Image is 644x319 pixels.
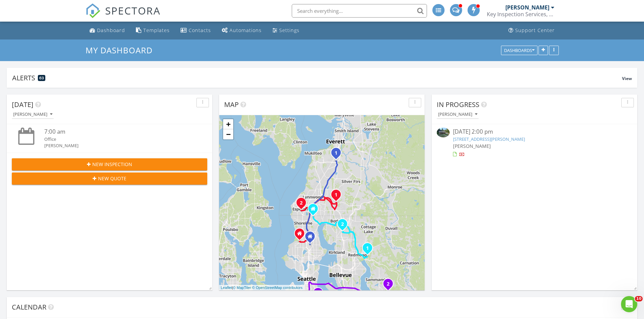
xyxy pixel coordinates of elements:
[39,76,44,80] span: 63
[12,172,207,185] button: New Quote
[501,46,538,55] button: Dashboards
[12,110,54,119] button: [PERSON_NAME]
[221,286,232,290] a: Leaflet
[437,128,632,158] a: [DATE] 2:00 pm [STREET_ADDRESS][PERSON_NAME] [PERSON_NAME]
[13,112,52,117] div: [PERSON_NAME]
[12,302,46,312] span: Calendar
[279,27,300,33] div: Settings
[300,201,303,206] i: 2
[487,11,554,18] div: Key Inspection Services, LLC
[437,100,479,109] span: In Progress
[223,119,233,129] a: Zoom in
[341,222,344,227] i: 2
[12,73,622,82] div: Alerts
[178,24,214,37] a: Contacts
[252,286,303,290] a: © OpenStreetMap contributors
[189,27,211,33] div: Contacts
[336,153,340,157] div: 7806 Beverly Blvd, Everett, WA 98203
[105,3,161,18] span: SPECTORA
[92,161,132,168] span: New Inspection
[270,24,302,37] a: Settings
[438,112,477,117] div: [PERSON_NAME]
[437,128,450,137] img: 9358708%2Fcover_photos%2Frh5eNAWiJv9MRIQaSaU0%2Fsmall.9358708-1756244416457
[387,282,389,287] i: 2
[86,45,158,56] a: My Dashboard
[44,142,191,149] div: [PERSON_NAME]
[310,236,314,240] div: 1028 NE 96th St, Seattle WA 98115
[453,128,616,136] div: [DATE] 2:00 pm
[453,136,525,142] a: [STREET_ADDRESS][PERSON_NAME]
[12,100,33,109] span: [DATE]
[292,4,427,18] input: Search everything...
[86,9,161,23] a: SPECTORA
[388,284,392,288] div: 25610 SE 41st St, Issaquah, WA 98029
[223,129,233,139] a: Zoom out
[133,24,172,37] a: Templates
[367,248,372,252] div: 19244 NE 69th Cir 104, Redmond, WA 98052
[44,136,191,142] div: Office
[98,175,126,182] span: New Quote
[505,4,549,11] div: [PERSON_NAME]
[233,286,251,290] a: © MapTiler
[97,27,125,33] div: Dashboard
[87,24,128,37] a: Dashboard
[230,27,262,33] div: Automations
[301,203,305,207] div: 8728 229th PL SW, Edmonds, WA 98026
[224,100,239,109] span: Map
[12,158,207,170] button: New Inspection
[219,285,304,291] div: |
[622,76,632,81] span: View
[635,296,643,301] span: 10
[342,224,347,228] div: 11624 NE 145th St, Kirkland, WA 98034
[335,193,337,197] i: 1
[453,143,491,149] span: [PERSON_NAME]
[143,27,170,33] div: Templates
[504,48,534,53] div: Dashboards
[336,194,340,198] div: 20320 Bothell Everett Hwy D201, Bothell, WA 98012
[86,3,100,18] img: The Best Home Inspection Software - Spectora
[515,27,555,33] div: Support Center
[300,233,304,237] div: 10547 1st Ave NW, Seattle WA 98177
[44,128,191,136] div: 7:00 am
[437,110,479,119] button: [PERSON_NAME]
[506,24,557,37] a: Support Center
[366,246,369,251] i: 1
[313,209,317,213] div: 20007 25th Ave NE unit B, Shoreline WA 98155
[335,151,337,156] i: 1
[621,296,637,312] iframe: Intercom live chat
[219,24,264,37] a: Automations (Advanced)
